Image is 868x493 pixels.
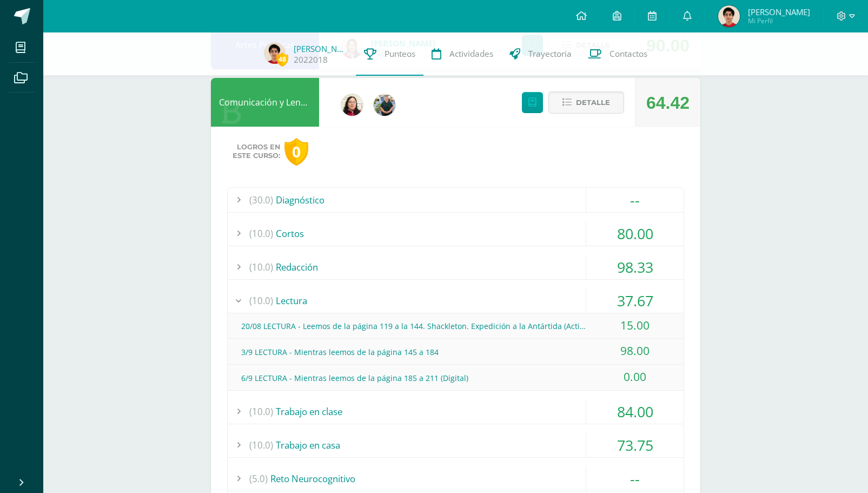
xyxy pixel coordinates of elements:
span: (5.0) [249,466,268,491]
img: 7cb4b1dfa21ef7bd44cb7bfa793903ef.png [264,42,286,64]
div: Trabajo en clase [228,399,684,424]
span: Detalle [576,93,610,113]
div: 64.42 [646,78,690,127]
div: 73.75 [586,433,684,457]
button: Detalle [548,91,624,114]
div: Reto Neurocognitivo [228,466,684,491]
span: Punteos [385,48,415,60]
span: [PERSON_NAME] [748,6,810,17]
a: Trayectoria [501,32,580,76]
div: Lectura [228,288,684,313]
div: 0 [284,138,308,166]
a: Punteos [356,32,423,76]
div: 3/9 LECTURA - Mientras leemos de la página 145 a 184 [228,340,684,364]
div: Redacción [228,255,684,279]
a: 2022018 [294,54,328,65]
div: Cortos [228,221,684,246]
div: 37.67 [586,288,684,313]
div: 98.33 [586,255,684,279]
a: Actividades [423,32,501,76]
div: 98.00 [586,339,684,363]
div: 6/9 LECTURA - Mientras leemos de la página 185 a 211 (Digital) [228,366,684,390]
span: Mi Perfil [748,16,810,25]
span: (10.0) [249,221,273,246]
div: Diagnóstico [228,188,684,212]
div: Trabajo en casa [228,433,684,457]
div: 84.00 [586,399,684,424]
span: Trayectoria [528,48,572,60]
a: [PERSON_NAME] [294,43,348,54]
img: c6b4b3f06f981deac34ce0a071b61492.png [341,94,363,116]
span: Contactos [609,48,647,60]
span: Actividades [449,48,493,60]
img: d3b263647c2d686994e508e2c9b90e59.png [374,94,395,116]
div: -- [586,188,684,212]
span: (10.0) [249,399,273,424]
div: 80.00 [586,221,684,246]
a: Contactos [580,32,655,76]
img: 7cb4b1dfa21ef7bd44cb7bfa793903ef.png [718,5,740,27]
span: 48 [276,52,288,66]
div: -- [586,466,684,491]
span: (10.0) [249,288,273,313]
div: 20/08 LECTURA - Leemos de la página 119 a la 144. Shackleton. Expedición a la Antártida (Activida... [228,314,684,338]
div: 15.00 [586,313,684,338]
div: Comunicación y Lenguaje [211,78,319,127]
span: Logros en este curso: [233,143,280,160]
div: 0.00 [586,365,684,389]
span: (10.0) [249,433,273,457]
span: (30.0) [249,188,273,212]
span: (10.0) [249,255,273,279]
